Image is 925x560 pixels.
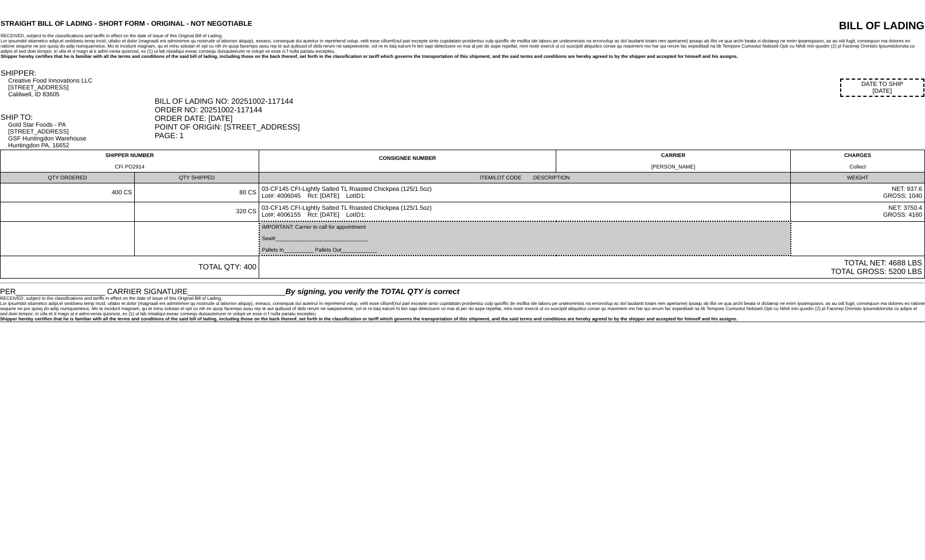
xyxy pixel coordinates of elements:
td: QTY SHIPPED [135,173,259,183]
div: Creative Food Innovations LLC [STREET_ADDRESS] Caldwell, ID 83605 [8,77,153,98]
td: NET: 937.6 GROSS: 1040 [791,183,925,202]
td: 03-CF145 CFI-Lightly Salted TL Roasted Chickpea (125/1.5oz) Lot#: 4006155 Rct: [DATE] LotID1: [259,202,791,222]
td: CARRIER [556,150,791,173]
div: Shipper hereby certifies that he is familiar with all the terms and conditions of the said bill o... [1,54,924,59]
div: CFI PO2914 [3,164,256,170]
td: IMPORTANT: Carrier to call for appointment Seal#_______________________________ Pallets In_______... [259,221,791,256]
td: 400 CS [1,183,135,202]
td: SHIPPER NUMBER [1,150,259,173]
div: Gold Star Foods - PA [STREET_ADDRESS] GSF Huntingdon Warehouse Huntingdon PA, 16652 [8,122,153,149]
td: 80 CS [135,183,259,202]
div: Collect [793,164,922,170]
div: DATE TO SHIP [DATE] [840,79,924,97]
div: SHIPPER: [1,69,154,77]
span: By signing, you verify the TOTAL QTY is correct [286,287,459,296]
td: TOTAL QTY: 400 [1,256,259,279]
td: ITEM/LOT CODE DESCRIPTION [259,173,791,183]
div: SHIP TO: [1,113,154,122]
td: TOTAL NET: 4688 LBS TOTAL GROSS: 5200 LBS [259,256,925,279]
div: BILL OF LADING [678,19,924,32]
td: WEIGHT [791,173,925,183]
td: QTY ORDERED [1,173,135,183]
div: [PERSON_NAME] [559,164,788,170]
div: BILL OF LADING NO: 20251002-117144 ORDER NO: 20251002-117144 ORDER DATE: [DATE] POINT OF ORIGIN: ... [155,97,924,140]
td: CHARGES [791,150,925,173]
td: 320 CS [135,202,259,222]
td: NET: 3750.4 GROSS: 4160 [791,202,925,222]
td: 03-CF145 CFI-Lightly Salted TL Roasted Chickpea (125/1.5oz) Lot#: 4006045 Rct: [DATE] LotID1: [259,183,791,202]
td: CONSIGNEE NUMBER [259,150,556,173]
